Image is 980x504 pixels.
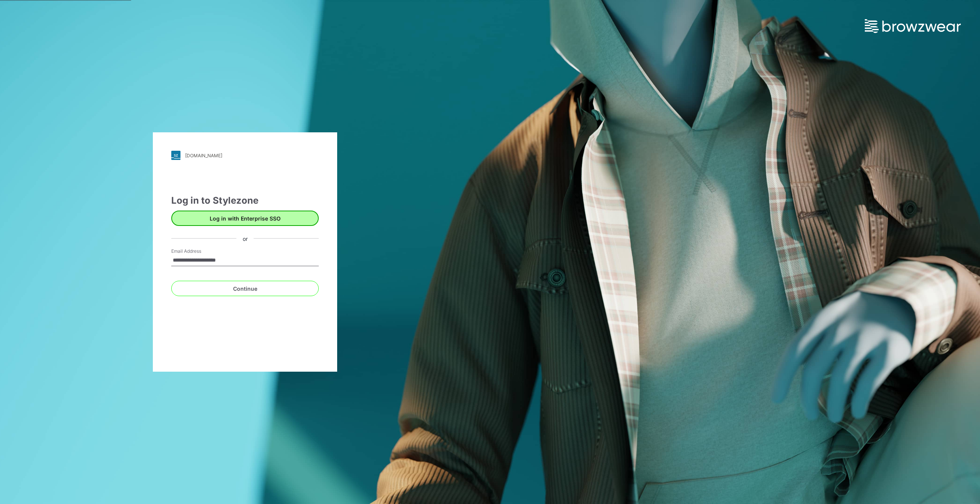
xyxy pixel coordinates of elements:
[185,153,222,158] div: [DOMAIN_NAME]
[171,281,319,296] button: Continue
[171,151,319,160] a: [DOMAIN_NAME]
[171,194,319,208] div: Log in to Stylezone
[171,248,225,255] label: Email Address
[171,211,319,226] button: Log in with Enterprise SSO
[865,19,961,33] img: browzwear-logo.e42bd6dac1945053ebaf764b6aa21510.svg
[237,234,254,242] div: or
[171,151,180,160] img: stylezone-logo.562084cfcfab977791bfbf7441f1a819.svg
